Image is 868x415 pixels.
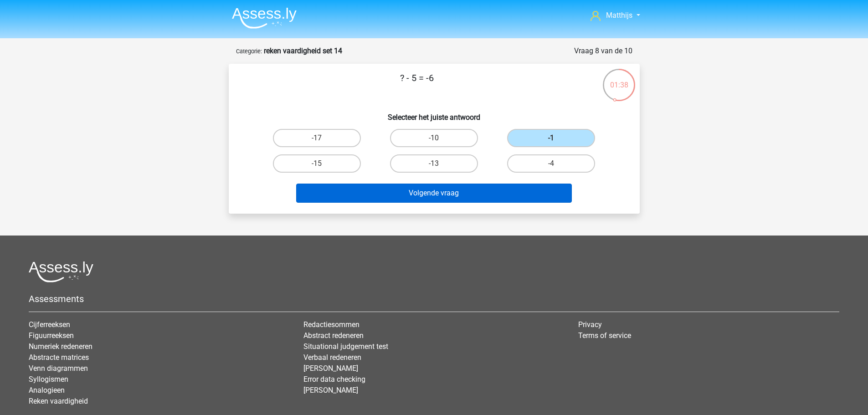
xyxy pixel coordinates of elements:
[578,331,631,340] a: Terms of service
[587,10,643,21] a: Matthijs
[232,7,297,29] img: Assessly
[29,364,88,373] a: Venn diagrammen
[243,106,625,122] h6: Selecteer het juiste antwoord
[303,353,361,362] a: Verbaal redeneren
[303,320,360,329] a: Redactiesommen
[303,386,358,395] a: [PERSON_NAME]
[578,320,602,329] a: Privacy
[264,46,342,55] strong: reken vaardigheid set 14
[29,331,74,340] a: Figuurreeksen
[574,46,632,56] div: Vraag 8 van de 10
[29,353,89,362] a: Abstracte matrices
[507,129,595,147] label: -1
[296,184,572,203] button: Volgende vraag
[606,11,632,20] span: Matthijs
[273,154,361,173] label: -15
[507,154,595,173] label: -4
[390,154,478,173] label: -13
[303,342,388,351] a: Situational judgement test
[390,129,478,147] label: -10
[29,386,65,395] a: Analogieen
[29,293,839,304] h5: Assessments
[243,71,591,98] p: ? - 5 = -6
[303,364,358,373] a: [PERSON_NAME]
[29,261,93,282] img: Assessly logo
[602,68,636,91] div: 01:38
[29,397,88,405] a: Reken vaardigheid
[29,342,92,351] a: Numeriek redeneren
[29,375,68,384] a: Syllogismen
[273,129,361,147] label: -17
[236,48,262,55] small: Categorie:
[303,331,364,340] a: Abstract redeneren
[29,320,70,329] a: Cijferreeksen
[303,375,365,384] a: Error data checking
